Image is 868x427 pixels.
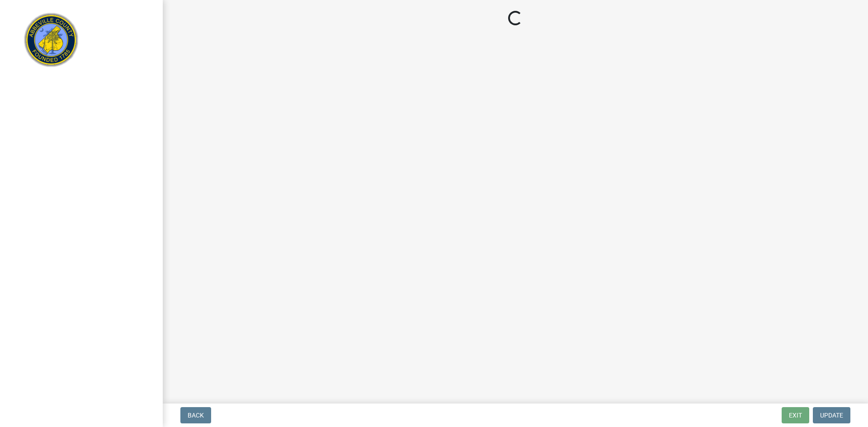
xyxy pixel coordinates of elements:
span: Back [188,412,204,419]
button: Back [180,407,211,423]
img: Abbeville County, South Carolina [18,9,85,76]
button: Exit [782,407,809,423]
span: Update [820,412,843,419]
button: Update [813,407,850,423]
